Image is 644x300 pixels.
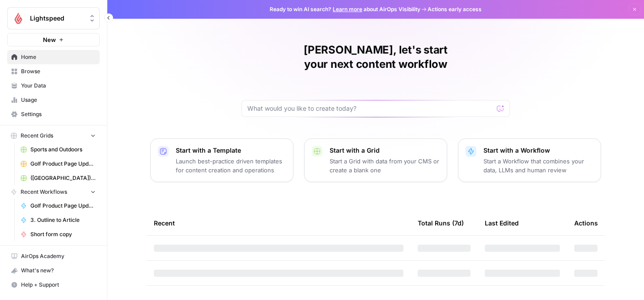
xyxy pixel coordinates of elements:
span: Short form copy [30,230,96,238]
button: What's new? [7,263,100,278]
p: Start with a Grid [330,146,440,155]
span: Ready to win AI search? about AirOps Visibility [270,5,420,13]
a: Golf Product Page Update [17,199,100,213]
button: Start with a GridStart a Grid with data from your CMS or create a blank one [304,138,447,182]
span: Sports and Outdoors [30,146,96,154]
span: Golf Product Page Update [30,160,96,168]
span: Usage [21,96,96,104]
span: Settings [21,110,96,118]
a: Golf Product Page Update [17,157,100,171]
div: What's new? [8,264,99,277]
div: Actions [574,211,598,235]
a: Short form copy [17,227,100,242]
a: Your Data [7,79,100,93]
span: AirOps Academy [21,252,96,260]
span: Browse [21,67,96,75]
a: Learn more [333,6,362,12]
div: Total Runs (7d) [418,211,464,235]
button: Workspace: Lightspeed [7,7,100,29]
span: Your Data [21,82,96,90]
input: What would you like to create today? [247,104,493,113]
a: Home [7,50,100,64]
button: Start with a TemplateLaunch best-practice driven templates for content creation and operations [150,138,293,182]
p: Start with a Workflow [483,146,593,155]
p: Start a Grid with data from your CMS or create a blank one [330,157,440,175]
button: Recent Grids [7,129,100,142]
span: Actions early access [428,5,482,13]
a: AirOps Academy [7,249,100,263]
button: Start with a WorkflowStart a Workflow that combines your data, LLMs and human review [458,138,601,182]
a: Settings [7,107,100,121]
span: New [43,35,56,44]
div: Recent [154,211,403,235]
span: Recent Grids [21,132,53,140]
p: Launch best-practice driven templates for content creation and operations [176,157,286,175]
span: ([GEOGRAPHIC_DATA]) [DEMOGRAPHIC_DATA] - Generate Articles [30,174,96,182]
button: Help + Support [7,278,100,292]
h1: [PERSON_NAME], let's start your next content workflow [241,43,510,71]
p: Start a Workflow that combines your data, LLMs and human review [483,157,593,175]
a: Usage [7,93,100,107]
span: Home [21,53,96,61]
a: Browse [7,64,100,79]
a: ([GEOGRAPHIC_DATA]) [DEMOGRAPHIC_DATA] - Generate Articles [17,171,100,185]
div: Last Edited [485,211,519,235]
span: 3. Outline to Article [30,216,96,224]
a: Sports and Outdoors [17,142,100,157]
a: 3. Outline to Article [17,213,100,227]
img: Lightspeed Logo [10,10,26,26]
button: Recent Workflows [7,185,100,199]
span: Help + Support [21,281,96,289]
button: New [7,33,100,46]
span: Golf Product Page Update [30,202,96,210]
span: Recent Workflows [21,188,67,196]
p: Start with a Template [176,146,286,155]
span: Lightspeed [30,14,84,23]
